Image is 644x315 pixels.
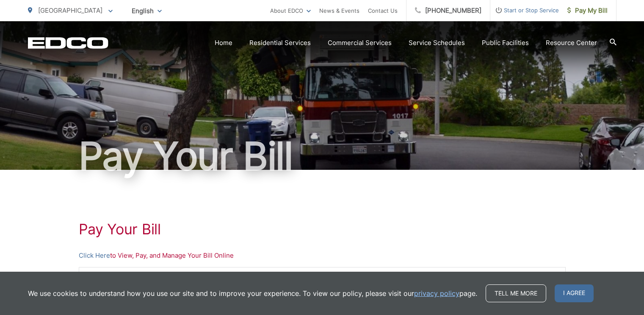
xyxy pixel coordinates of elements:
[270,6,311,16] a: About EDCO
[28,288,477,298] p: We use cookies to understand how you use our site and to improve your experience. To view our pol...
[249,38,311,48] a: Residential Services
[79,221,566,238] h1: Pay Your Bill
[414,288,459,298] a: privacy policy
[555,284,594,302] span: I agree
[482,38,529,48] a: Public Facilities
[79,250,566,261] p: to View, Pay, and Manage Your Bill Online
[215,38,232,48] a: Home
[28,37,108,49] a: EDCD logo. Return to the homepage.
[79,250,110,261] a: Click Here
[546,38,597,48] a: Resource Center
[567,6,608,16] span: Pay My Bill
[328,38,392,48] a: Commercial Services
[368,6,398,16] a: Contact Us
[319,6,359,16] a: News & Events
[409,38,465,48] a: Service Schedules
[486,284,546,302] a: Tell me more
[125,3,168,18] span: English
[28,135,616,177] h1: Pay Your Bill
[38,6,102,14] span: [GEOGRAPHIC_DATA]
